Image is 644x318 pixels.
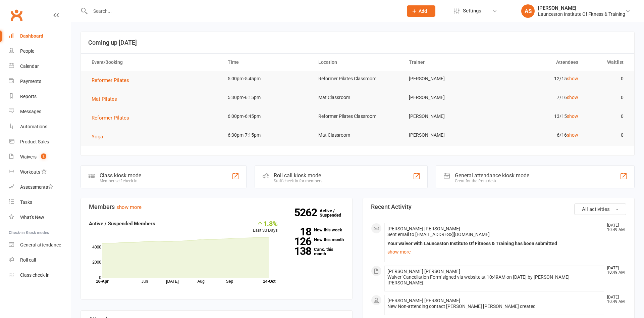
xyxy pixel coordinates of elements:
[288,247,344,256] a: 138Canx. this month
[9,74,71,89] a: Payments
[116,204,142,210] a: show more
[288,237,344,242] a: 126New this month
[20,169,40,175] div: Workouts
[407,5,435,17] button: Add
[89,203,344,210] h3: Members
[9,165,71,180] a: Workouts
[387,298,460,303] span: [PERSON_NAME] [PERSON_NAME]
[92,114,134,122] button: Reformer Pilates
[20,215,44,220] div: What's New
[387,232,490,237] span: Sent email to [EMAIL_ADDRESS][DOMAIN_NAME]
[92,96,117,102] span: Mat Pilates
[9,149,71,165] a: Waivers 2
[20,109,41,114] div: Messages
[312,54,403,71] th: Location
[403,90,493,105] td: [PERSON_NAME]
[20,242,61,247] div: General attendance
[320,203,349,222] a: 5262Active / Suspended
[274,172,322,179] div: Roll call kiosk mode
[567,76,578,81] a: show
[9,29,71,44] a: Dashboard
[584,108,630,124] td: 0
[403,127,493,143] td: [PERSON_NAME]
[20,94,37,99] div: Reports
[89,221,155,227] strong: Active / Suspended Members
[493,54,584,71] th: Attendees
[20,33,43,39] div: Dashboard
[20,272,50,278] div: Class check-in
[100,172,141,179] div: Class kiosk mode
[312,127,403,143] td: Mat Classroom
[604,295,626,304] time: [DATE] 10:49 AM
[371,203,626,210] h3: Recent Activity
[288,228,344,232] a: 18New this week
[9,44,71,59] a: People
[20,63,39,69] div: Calendar
[403,54,493,71] th: Trainer
[9,268,71,283] a: Class kiosk mode
[584,127,630,143] td: 0
[9,104,71,119] a: Messages
[8,7,25,24] a: Clubworx
[9,253,71,268] a: Roll call
[92,77,129,83] span: Reformer Pilates
[222,90,312,105] td: 5:30pm-6:15pm
[9,119,71,134] a: Automations
[493,108,584,124] td: 13/15
[88,39,627,46] h3: Coming up [DATE]
[455,179,529,183] div: Great for the front desk
[92,115,129,121] span: Reformer Pilates
[582,206,610,212] span: All activities
[493,71,584,87] td: 12/15
[20,257,36,263] div: Roll call
[92,134,103,140] span: Yoga
[92,95,122,103] button: Mat Pilates
[9,210,71,225] a: What's New
[387,241,601,246] div: Your waiver with Launceston Institute Of Fitness & Training has been submitted
[584,90,630,105] td: 0
[567,113,578,119] a: show
[387,304,601,309] div: New Non-attending contact [PERSON_NAME] [PERSON_NAME] created
[9,89,71,104] a: Reports
[253,220,278,234] div: Last 30 Days
[20,199,32,205] div: Tasks
[20,48,34,54] div: People
[100,179,141,183] div: Member self check-in
[604,266,626,275] time: [DATE] 10:49 AM
[567,132,578,138] a: show
[20,184,53,190] div: Assessments
[222,108,312,124] td: 6:00pm-6:45pm
[9,180,71,195] a: Assessments
[387,226,460,231] span: [PERSON_NAME] [PERSON_NAME]
[41,153,46,159] span: 2
[567,95,578,100] a: show
[538,11,625,17] div: Launceston Institute Of Fitness & Training
[463,3,481,18] span: Settings
[253,220,278,227] div: 1.8%
[294,208,320,218] strong: 5262
[88,6,398,16] input: Search...
[574,203,626,215] button: All activities
[222,71,312,87] td: 5:00pm-5:45pm
[9,134,71,149] a: Product Sales
[584,71,630,87] td: 0
[9,195,71,210] a: Tasks
[9,59,71,74] a: Calendar
[312,71,403,87] td: Reformer Pilates Classroom
[288,227,311,237] strong: 18
[20,154,37,160] div: Waivers
[387,247,601,257] a: show more
[312,108,403,124] td: Reformer Pilates Classroom
[288,236,311,246] strong: 126
[604,223,626,232] time: [DATE] 10:49 AM
[20,139,49,144] div: Product Sales
[20,124,47,129] div: Automations
[521,4,535,18] div: AS
[455,172,529,179] div: General attendance kiosk mode
[584,54,630,71] th: Waitlist
[222,54,312,71] th: Time
[493,127,584,143] td: 6/16
[403,108,493,124] td: [PERSON_NAME]
[20,79,41,84] div: Payments
[9,237,71,253] a: General attendance kiosk mode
